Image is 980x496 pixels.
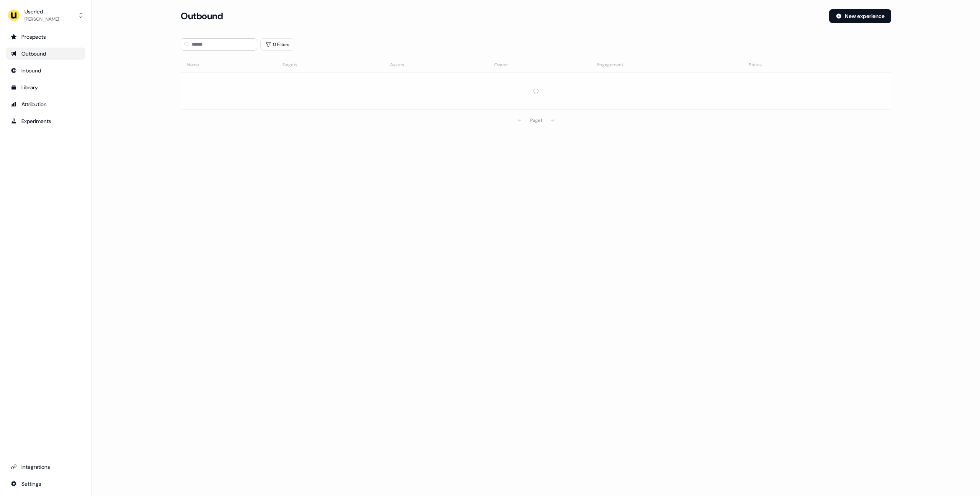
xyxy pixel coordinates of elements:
div: Userled [24,8,59,15]
div: Settings [11,480,81,488]
div: Library [11,84,81,91]
a: Go to outbound experience [6,48,85,60]
a: Go to attribution [6,98,85,110]
div: Attribution [11,100,81,108]
a: Go to Inbound [6,64,85,77]
button: New experience [829,9,891,23]
button: 0 Filters [260,38,294,51]
div: [PERSON_NAME] [24,15,59,23]
a: Go to templates [6,81,85,94]
button: Userled[PERSON_NAME] [6,6,85,25]
div: Integrations [11,463,81,471]
h3: Outbound [181,10,223,22]
a: Go to prospects [6,31,85,43]
a: Go to integrations [6,461,85,473]
div: Outbound [11,50,81,57]
div: Experiments [11,117,81,125]
a: Go to experiments [6,115,85,127]
a: Go to integrations [6,478,85,490]
div: Inbound [11,67,81,74]
div: Prospects [11,33,81,41]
